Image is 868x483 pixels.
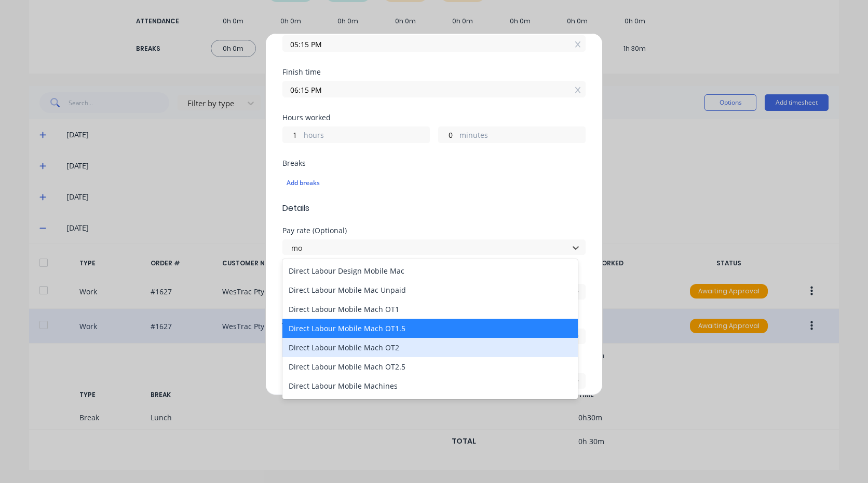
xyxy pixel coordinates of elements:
[282,227,586,234] div: Pay rate (Optional)
[282,319,578,338] div: Direct Labour Mobile Mach OT1.5
[282,68,586,76] div: Finish time
[282,357,578,376] div: Direct Labour Mobile Mach OT2.5
[282,280,578,300] div: Direct Labour Mobile Mac Unpaid
[304,130,429,143] label: hours
[439,127,457,143] input: 0
[282,376,578,395] div: Direct Labour Mobile Machines
[282,338,578,357] div: Direct Labour Mobile Mach OT2
[282,395,578,415] div: DL Mobile M Afternoon Shift 1.5
[282,261,578,280] div: Direct Labour Design Mobile Mac
[287,176,581,190] div: Add breaks
[282,300,578,319] div: Direct Labour Mobile Mach OT1
[283,127,301,143] input: 0
[459,130,585,143] label: minutes
[282,114,586,121] div: Hours worked
[282,202,586,215] span: Details
[282,160,586,167] div: Breaks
